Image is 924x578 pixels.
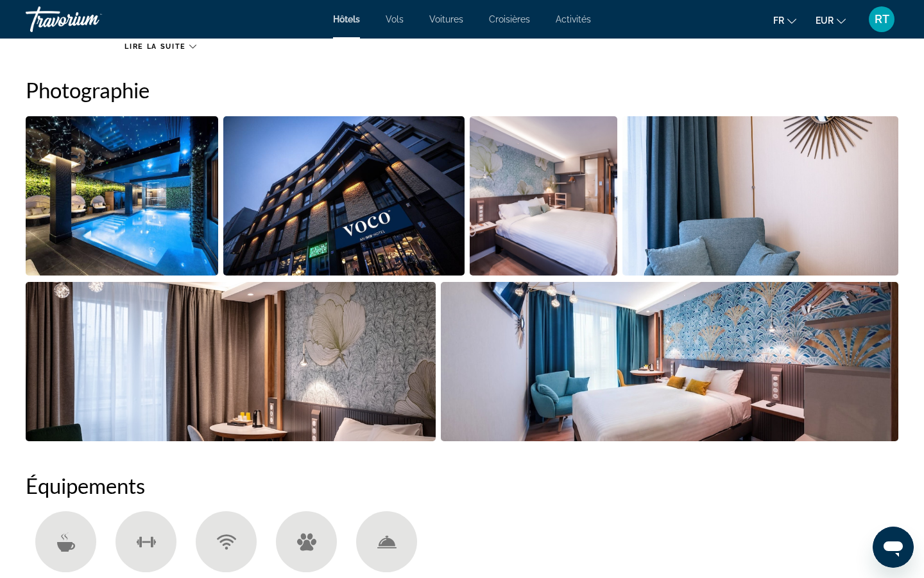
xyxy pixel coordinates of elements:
span: EUR [816,15,834,26]
span: Lire la suite [124,42,185,51]
a: Voitures [429,14,463,24]
a: Croisières [489,14,530,24]
a: Vols [386,14,404,24]
a: Travorium [26,3,154,36]
span: fr [773,15,784,26]
iframe: Bouton de lancement de la fenêtre de messagerie [873,527,914,568]
button: Open full-screen image slider [470,116,617,276]
h2: Photographie [26,77,898,103]
button: Open full-screen image slider [26,281,436,442]
h2: Équipements [26,473,898,498]
button: Open full-screen image slider [26,116,218,276]
button: User Menu [865,6,898,33]
button: Change language [773,11,796,30]
button: Open full-screen image slider [441,281,899,442]
a: Activités [556,14,591,24]
button: Lire la suite [124,42,196,51]
a: Hôtels [333,14,360,24]
button: Open full-screen image slider [622,116,898,276]
button: Open full-screen image slider [223,116,464,276]
span: RT [875,13,889,26]
button: Change currency [816,11,846,30]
